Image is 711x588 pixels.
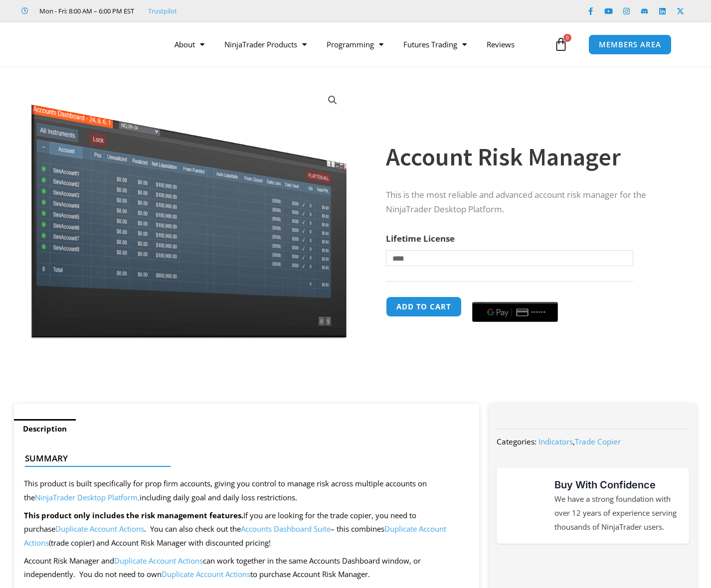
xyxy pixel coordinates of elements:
[241,524,331,534] a: Accounts Dashboard Suite
[477,33,525,56] a: Reviews
[25,453,460,463] h4: Summary
[538,437,621,446] span: ,
[55,524,144,534] a: Duplicate Account Actions
[35,492,140,502] a: NinjaTrader Desktop Platform,
[162,569,250,579] a: Duplicate Account Actions
[563,34,571,42] span: 0
[538,437,573,446] a: Indicators
[554,477,679,492] h3: Buy With Confidence
[507,487,542,523] img: mark thumbs good 43913 | Affordable Indicators – NinjaTrader
[393,33,477,56] a: Futures Trading
[24,510,243,520] strong: This product only includes the risk management features.
[472,302,558,322] button: Buy with GPay
[386,233,455,244] label: Lifetime License
[531,309,546,316] text: ••••••
[31,26,139,62] img: LogoAI | Affordable Indicators – NinjaTrader
[317,33,393,56] a: Programming
[148,5,177,17] a: Trustpilot
[386,271,401,278] a: Clear options
[24,509,469,551] p: If you are looking for the trade copier, you need to purchase . You can also check out the – this...
[518,560,668,579] img: NinjaTrader Wordmark color RGB | Affordable Indicators – NinjaTrader
[214,33,317,56] a: NinjaTrader Products
[575,437,621,446] a: Trade Copier
[599,41,661,48] span: MEMBERS AREA
[165,33,214,56] a: About
[386,140,677,174] h1: Account Risk Manager
[588,34,672,55] a: MEMBERS AREA
[114,556,203,566] a: Duplicate Account Actions
[539,30,583,59] a: 0
[554,492,679,534] p: We have a strong foundation with over 12 years of experience serving thousands of NinjaTrader users.
[24,554,469,582] p: Account Risk Manager and can work together in the same Accounts Dashboard window, or independentl...
[324,91,342,109] a: View full-screen image gallery
[24,477,469,505] p: This product is built specifically for prop firm accounts, giving you control to manage risk acro...
[497,437,536,446] span: Categories:
[28,84,349,339] img: Screenshot 2024-08-26 15462845454
[165,33,551,56] nav: Menu
[386,188,677,217] p: This is the most reliable and advanced account risk manager for the NinjaTrader Desktop Platform.
[386,296,462,317] button: Add to cart
[14,419,76,439] a: Description
[37,5,134,17] span: Mon - Fri: 8:00 AM – 6:00 PM EST
[470,295,560,296] iframe: Secure payment input frame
